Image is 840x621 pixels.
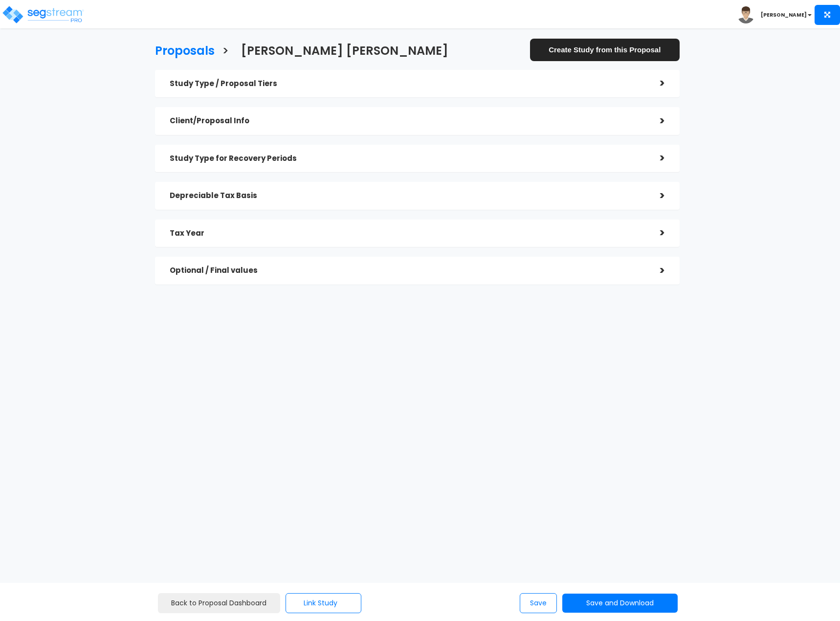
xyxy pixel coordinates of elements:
[645,188,665,203] div: >
[761,11,807,19] b: [PERSON_NAME]
[170,192,645,200] h5: Depreciable Tax Basis
[530,39,680,61] a: Create Study from this Proposal
[562,594,678,613] button: Save and Download
[170,266,645,275] h5: Optional / Final values
[520,593,557,613] button: Save
[645,76,665,91] div: >
[158,593,280,613] a: Back to Proposal Dashboard
[645,151,665,166] div: >
[155,44,215,60] h3: Proposals
[170,80,645,88] h5: Study Type / Proposal Tiers
[234,35,448,65] a: [PERSON_NAME] [PERSON_NAME]
[645,263,665,278] div: >
[170,117,645,125] h5: Client/Proposal Info
[737,6,754,23] img: avatar.png
[645,225,665,241] div: >
[170,229,645,238] h5: Tax Year
[222,44,229,60] h3: >
[645,113,665,129] div: >
[241,44,448,60] h3: [PERSON_NAME] [PERSON_NAME]
[170,155,645,163] h5: Study Type for Recovery Periods
[1,5,85,24] img: logo_pro_r.png
[148,35,215,65] a: Proposals
[286,593,361,613] button: Link Study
